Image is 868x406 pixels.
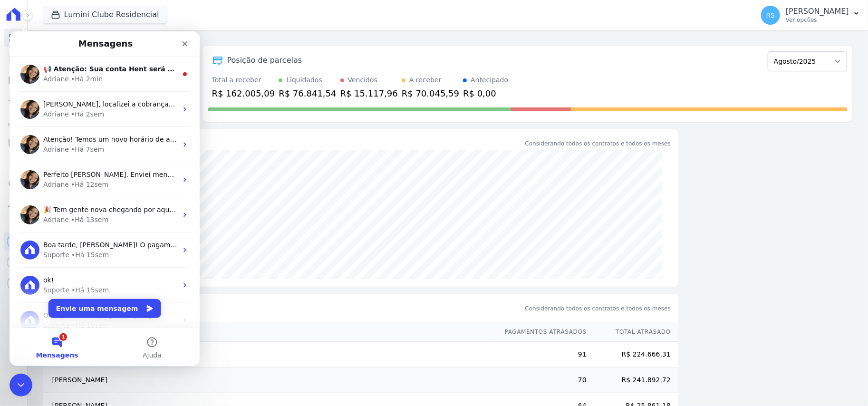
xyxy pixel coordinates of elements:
span: Perfeito [PERSON_NAME]. Enviei mensagem para ela pedindo atenção no e-mail enviado. =) [34,139,342,147]
button: Ajuda [95,297,190,335]
td: R$ 241.892,72 [587,367,678,393]
div: R$ 162.005,09 [212,87,275,100]
span: Principais devedores totais [64,302,523,315]
p: Ver opções [786,16,849,24]
td: R$ 224.666,31 [587,342,678,367]
iframe: Intercom live chat [10,374,32,396]
img: Profile image for Adriane [11,33,30,52]
iframe: Intercom live chat [10,31,200,366]
div: Saldo devedor total [64,137,523,150]
div: Suporte [34,254,60,264]
div: A receber [409,75,442,85]
p: [PERSON_NAME] [786,7,849,16]
div: • Há 15sem [62,219,99,229]
div: R$ 15.117,96 [340,87,398,100]
button: RS [PERSON_NAME] Ver opções [753,2,868,29]
td: [PERSON_NAME] [43,367,496,393]
span: Mensagens [27,320,69,327]
div: Vencidos [348,75,377,85]
div: • Há 18sem [62,289,99,299]
button: Envie uma mensagem [39,268,152,287]
div: R$ 76.841,54 [279,87,336,100]
button: Lumini Clube Residencial [43,6,167,24]
span: Ajuda [133,320,152,327]
div: • Há 13sem [61,184,99,193]
img: Profile image for Adriane [11,68,30,87]
div: R$ 70.045,59 [402,87,459,100]
div: R$ 0,00 [463,87,508,100]
span: Considerando todos os contratos e todos os meses [525,304,671,313]
th: Total Atrasado [587,322,678,342]
img: Profile image for Suporte [11,244,30,263]
div: • Há 2sem [61,78,95,88]
img: Profile image for Adriane [11,104,30,123]
th: Nome [43,322,496,342]
td: [PERSON_NAME] [43,342,496,367]
div: Liquidados [286,75,322,85]
img: Profile image for Adriane [11,139,30,158]
div: Adriane [34,113,59,123]
span: Boa tarde, [PERSON_NAME]! O pagamento foi efetivado, sim. Realizei a sincronização do sistema, e ... [34,210,625,217]
div: • Há 7sem [61,113,95,123]
td: 70 [496,367,587,393]
td: 91 [496,342,587,367]
div: Suporte [34,219,60,229]
div: Considerando todos os contratos e todos os meses [525,139,671,148]
div: Adriane [34,43,59,53]
div: • Há 15sem [62,254,99,264]
div: Posição de parcelas [227,55,302,66]
div: Total a receber [212,75,275,85]
div: Antecipado [471,75,508,85]
span: Qualquer duvida, sigo a disposição! [34,280,153,288]
div: • Há 2min [61,43,93,53]
span: [PERSON_NAME], localizei a cobrança. Esta associada a esta parcela: [URL][DOMAIN_NAME] ​ [34,69,342,77]
th: Pagamentos Atrasados [496,322,587,342]
div: • Há 12sem [61,148,99,158]
img: Profile image for Suporte [11,209,30,228]
div: Adriane [34,184,59,193]
span: ok! [34,245,44,252]
img: Profile image for Suporte [11,280,30,299]
span: RS [766,12,775,19]
img: Profile image for Adriane [11,174,30,193]
div: Suporte [34,289,60,299]
div: Adriane [34,78,59,88]
div: Adriane [34,148,59,158]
